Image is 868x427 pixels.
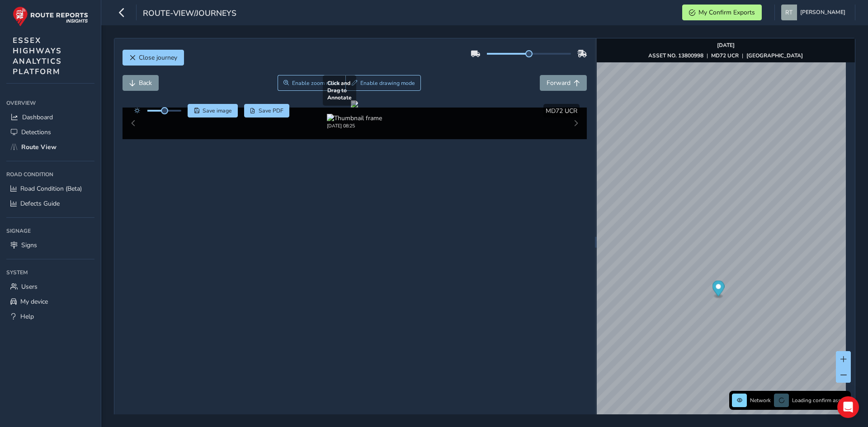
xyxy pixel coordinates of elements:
[6,224,94,238] div: Signage
[21,143,57,151] span: Route View
[20,312,34,321] span: Help
[540,75,587,91] button: Forward
[203,107,232,114] span: Save image
[781,5,797,20] img: diamond-layout
[698,8,755,17] span: My Confirm Exports
[139,79,152,87] span: Back
[6,279,94,294] a: Users
[6,140,94,155] a: Route View
[792,397,848,404] span: Loading confirm assets
[711,52,739,59] strong: MD72 UCR
[6,168,94,181] div: Road Condition
[123,50,184,66] button: Close journey
[123,75,159,91] button: Back
[345,75,421,91] button: Draw
[21,241,37,249] span: Signs
[682,5,762,20] button: My Confirm Exports
[22,113,53,122] span: Dashboard
[327,114,382,122] img: Thumbnail frame
[292,80,340,87] span: Enable zoom mode
[6,96,94,110] div: Overview
[648,52,803,59] div: | |
[712,281,724,299] div: Map marker
[648,52,703,59] strong: ASSET NO. 13800998
[6,125,94,140] a: Detections
[6,196,94,211] a: Defects Guide
[6,266,94,279] div: System
[6,110,94,125] a: Dashboard
[20,297,48,306] span: My device
[6,238,94,253] a: Signs
[259,107,283,114] span: Save PDF
[21,128,51,136] span: Detections
[717,42,735,49] strong: [DATE]
[750,397,771,404] span: Network
[781,5,849,20] button: [PERSON_NAME]
[188,104,238,117] button: Save
[244,104,290,117] button: PDF
[746,52,803,59] strong: [GEOGRAPHIC_DATA]
[21,282,38,291] span: Users
[327,122,382,129] div: [DATE] 08:25
[837,396,859,418] div: Open Intercom Messenger
[546,107,577,115] span: MD72 UCR
[360,80,415,87] span: Enable drawing mode
[6,309,94,324] a: Help
[278,75,346,91] button: Zoom
[143,8,236,20] span: route-view/journeys
[139,53,177,62] span: Close journey
[6,294,94,309] a: My device
[13,6,88,27] img: rr logo
[20,184,82,193] span: Road Condition (Beta)
[547,79,571,87] span: Forward
[6,181,94,196] a: Road Condition (Beta)
[800,5,845,20] span: [PERSON_NAME]
[20,199,60,208] span: Defects Guide
[13,35,62,77] span: ESSEX HIGHWAYS ANALYTICS PLATFORM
